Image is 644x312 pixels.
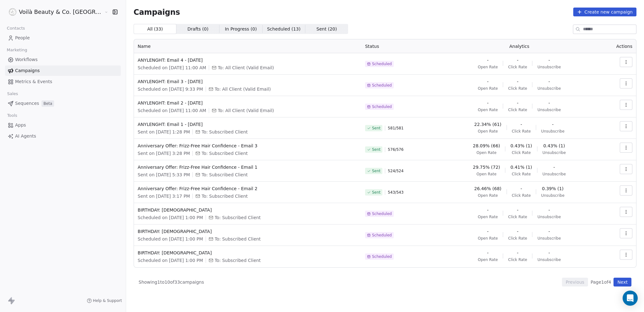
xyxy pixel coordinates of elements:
a: Apps [5,120,121,130]
a: SequencesBeta [5,98,121,109]
span: 0.39% (1) [542,185,564,192]
span: - [548,207,550,213]
span: To: All Client (Valid Email) [218,107,274,114]
span: Anniversary Offer: Frizz-Free Hair Confidence - Email 3 [138,143,358,149]
span: Click Rate [508,214,527,219]
span: Open Rate [476,150,497,155]
span: 0.43% (1) [510,143,532,149]
img: Voila_Beauty_And_Co_Logo.png [9,8,16,16]
span: 26.46% (68) [474,185,502,192]
span: Drafts ( 0 ) [187,26,208,32]
span: Click Rate [512,150,531,155]
span: Click Rate [512,172,531,177]
span: Scheduled [372,233,392,238]
span: To: Subscribed Client [215,236,261,242]
span: Sequences [15,100,39,107]
span: - [548,78,550,85]
span: To: Subscribed Client [215,214,261,221]
span: - [517,100,519,106]
span: - [487,78,489,85]
span: 28.09% (66) [473,143,500,149]
span: Anniversary Offer: Frizz-Free Hair Confidence - Email 1 [138,164,358,170]
span: ANYLENGHT: Email 4 - [DATE] [138,57,358,63]
span: - [520,121,522,128]
span: Open Rate [478,236,498,241]
span: Scheduled [372,83,392,88]
span: Open Rate [478,65,498,70]
span: - [517,57,519,63]
span: - [517,250,519,256]
span: Click Rate [512,129,531,134]
span: Campaigns [134,8,180,16]
span: Unsubscribe [541,129,564,134]
span: - [552,121,553,128]
span: - [553,164,555,170]
span: Sent [372,190,380,195]
a: Workflows [5,54,121,65]
span: Unsubscribe [537,65,561,70]
span: Scheduled [372,254,392,259]
span: AI Agents [15,133,36,139]
span: Open Rate [478,193,498,198]
th: Status [361,39,440,53]
span: Scheduled [372,61,392,66]
span: Click Rate [508,65,527,70]
span: Unsubscribe [537,214,561,219]
span: - [520,185,522,192]
span: Sent on [DATE] 5:33 PM [138,172,190,178]
span: Open Rate [478,214,498,219]
span: Unsubscribe [542,150,566,155]
span: Unsubscribe [537,236,561,241]
span: - [487,228,489,235]
span: 543 / 543 [388,190,403,195]
div: Open Intercom Messenger [623,291,638,306]
span: Anniversary Offer: Frizz-Free Hair Confidence - Email 2 [138,185,358,192]
span: To: Subscribed Client [202,193,248,199]
span: 524 / 524 [388,168,403,173]
a: Campaigns [5,65,121,76]
th: Name [134,39,361,53]
span: Page 1 of 4 [591,279,611,285]
span: Tools [4,111,20,120]
span: BIRTHDAY: [DEMOGRAPHIC_DATA] [138,228,358,235]
span: 0.43% (1) [543,143,565,149]
span: Metrics & Events [15,78,52,85]
span: Sent on [DATE] 3:28 PM [138,150,190,156]
span: Scheduled on [DATE] 1:00 PM [138,257,203,264]
span: Workflows [15,56,38,63]
button: Voilà Beauty & Co. [GEOGRAPHIC_DATA] [8,7,100,17]
span: To: Subscribed Client [202,150,248,156]
span: Sent on [DATE] 1:28 PM [138,129,190,135]
span: - [517,78,519,85]
span: Sent [372,168,380,173]
span: Unsubscribe [537,107,561,112]
span: Scheduled on [DATE] 11:00 AM [138,107,206,114]
span: Open Rate [478,107,498,112]
span: Beta [42,100,54,107]
span: Scheduled [372,211,392,216]
span: 0.41% (1) [510,164,532,170]
span: Scheduled [372,104,392,109]
span: 581 / 581 [388,126,403,131]
a: Metrics & Events [5,77,121,87]
span: - [487,207,489,213]
span: Sales [4,89,21,99]
span: Sent ( 20 ) [316,26,337,32]
span: Click Rate [512,193,531,198]
span: Sent on [DATE] 3:17 PM [138,193,190,199]
span: Open Rate [478,257,498,262]
a: AI Agents [5,131,121,141]
span: BIRTHDAY: [DEMOGRAPHIC_DATA] [138,250,358,256]
a: Help & Support [87,298,122,303]
span: Scheduled on [DATE] 1:00 PM [138,236,203,242]
th: Analytics [440,39,599,53]
span: Click Rate [508,236,527,241]
span: Click Rate [508,107,527,112]
span: - [487,57,489,63]
span: BIRTHDAY: [DEMOGRAPHIC_DATA] [138,207,358,213]
span: ANYLENGHT: Email 1 - [DATE] [138,121,358,128]
span: Click Rate [508,257,527,262]
span: Unsubscribe [537,86,561,91]
span: People [15,35,30,41]
span: Sent [372,147,380,152]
